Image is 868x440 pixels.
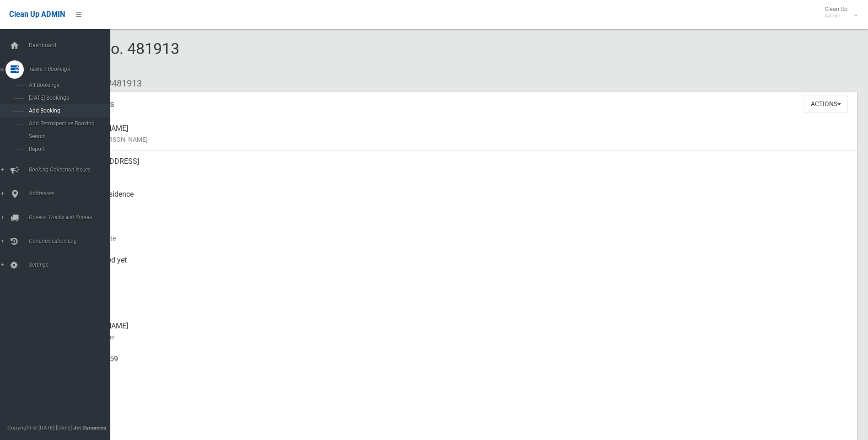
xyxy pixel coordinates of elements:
div: [PERSON_NAME] [73,315,850,348]
small: Pickup Point [73,200,850,211]
span: Communication Log [26,238,117,244]
span: Drivers, Trucks and Routes [26,214,117,220]
span: Tasks / Bookings [26,66,117,72]
small: Address [73,167,850,178]
span: Add Booking [26,107,109,114]
span: Clean Up ADMIN [9,10,65,19]
small: Landline [73,397,850,408]
span: [DATE] Bookings [26,95,109,101]
span: Clean Up [820,5,857,19]
span: All Bookings [26,82,109,88]
span: Addresses [26,190,117,197]
div: Front of Residence [73,183,850,216]
span: Search [26,133,109,140]
span: Booking Collection Issues [26,166,117,173]
span: Copyright © [DATE]-[DATE] [7,424,72,431]
span: Add Retrospective Booking [26,120,109,127]
div: [DATE] [73,216,850,249]
div: [DATE] [73,282,850,315]
small: Collection Date [73,233,850,244]
span: Report [26,146,109,152]
li: #481913 [100,75,142,92]
div: None given [73,381,850,414]
span: Booking No. 481913 [40,39,179,75]
span: Dashboard [26,42,117,48]
div: [PERSON_NAME] [73,118,850,150]
small: Collected At [73,266,850,277]
strong: Jet Dynamics [73,424,106,431]
small: Name of [PERSON_NAME] [73,134,850,145]
small: Contact Name [73,332,850,343]
small: Zone [73,299,850,310]
small: Mobile [73,365,850,376]
span: Settings [26,262,117,268]
small: Admin [825,12,847,19]
div: Not collected yet [73,249,850,282]
div: 0405 347 459 [73,348,850,381]
button: Actions [804,96,848,113]
div: [STREET_ADDRESS] [73,150,850,183]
